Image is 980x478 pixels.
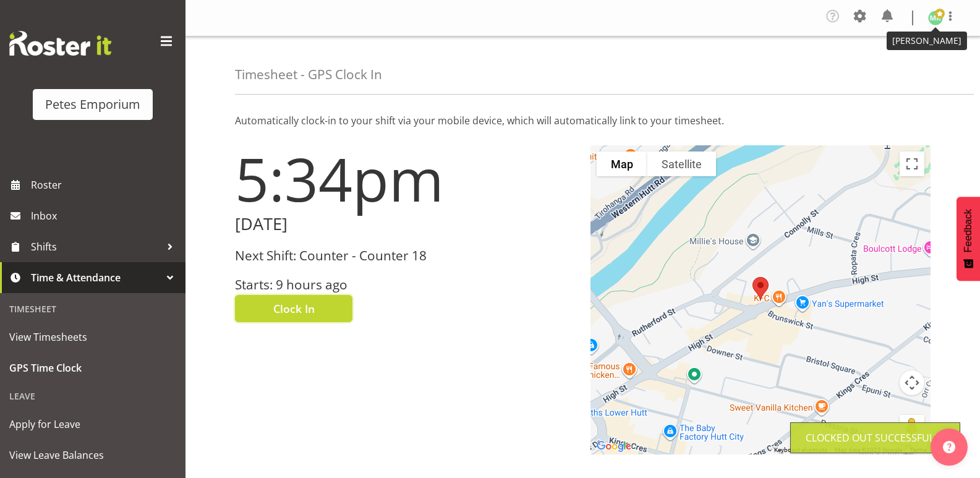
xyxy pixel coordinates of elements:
button: Drag Pegman onto the map to open Street View [900,415,924,440]
span: Feedback [963,209,974,252]
a: Apply for Leave [3,409,182,440]
a: GPS Time Clock [3,352,182,383]
button: Map camera controls [900,370,924,395]
div: Petes Emporium [45,95,140,114]
span: Apply for Leave [9,415,176,433]
img: help-xxl-2.png [943,441,955,453]
span: Time & Attendance [31,268,161,287]
span: View Leave Balances [9,446,176,464]
button: Toggle fullscreen view [900,152,924,176]
span: View Timesheets [9,328,176,346]
button: Feedback - Show survey [957,197,980,281]
button: Clock In [235,295,352,322]
h2: [DATE] [235,215,576,234]
h3: Starts: 9 hours ago [235,278,576,292]
img: Google [594,438,634,455]
button: Show street map [597,152,647,176]
button: Show satellite imagery [647,152,716,176]
button: Keyboard shortcuts [774,446,827,455]
span: Shifts [31,237,161,256]
a: Open this area in Google Maps (opens a new window) [594,438,634,455]
a: View Timesheets [3,322,182,352]
span: Clock In [273,301,315,317]
div: Clocked out Successfully [806,430,945,445]
img: melanie-richardson713.jpg [928,11,943,25]
span: Inbox [31,207,179,225]
div: Leave [3,383,182,409]
h3: Next Shift: Counter - Counter 18 [235,249,576,263]
span: GPS Time Clock [9,359,176,377]
h4: Timesheet - GPS Clock In [235,67,382,82]
p: Automatically clock-in to your shift via your mobile device, which will automatically link to you... [235,113,931,128]
div: Timesheet [3,296,182,322]
span: Roster [31,176,179,194]
a: View Leave Balances [3,440,182,471]
h1: 5:34pm [235,145,576,212]
img: Rosterit website logo [9,31,111,56]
